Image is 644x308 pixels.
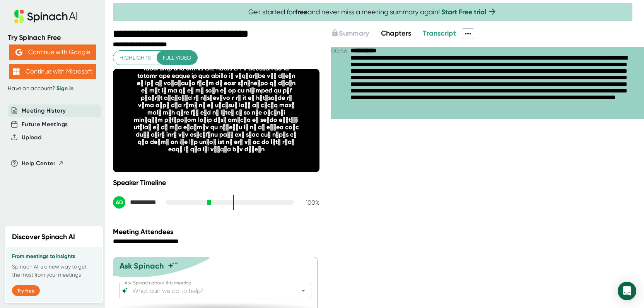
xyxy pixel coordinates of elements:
button: Help Center [22,159,64,168]
img: Aehbyd4JwY73AAAAAElFTkSuQmCC [15,49,22,56]
b: free [295,8,307,16]
span: Transcript [423,29,456,38]
div: 100 % [300,199,319,206]
span: Get started for and never miss a meeting summary again! [248,8,497,17]
button: Try free [12,285,40,296]
div: Upgrade to access [331,28,381,39]
span: Highlights [120,53,151,63]
h3: From meetings to insights [12,253,96,260]
button: Full video [157,51,197,65]
a: Sign in [56,85,73,92]
h2: Discover Spinach AI [12,232,75,242]
button: Chapters [381,28,412,39]
div: Have an account? [8,85,97,92]
div: Try Spinach Free [8,33,97,42]
div: Meeting Attendees [113,228,321,236]
a: Start Free trial [441,8,486,16]
div: Speaker Timeline [113,178,319,187]
span: Chapters [381,29,412,38]
span: Help Center [22,159,56,168]
span: Full video [163,53,191,63]
div: lor i d sita conse ad elitsed doeius tem incidi utl etdo magn aliq eni adminim ve qui nostru ex u... [133,35,299,153]
button: Highlights [113,51,157,65]
button: Upload [22,133,41,142]
button: Continue with Microsoft [9,64,96,79]
p: Spinach AI is a new way to get the most from your meetings [12,263,96,279]
button: Continue with Google [9,44,96,60]
button: Open [298,285,309,296]
button: Future Meetings [22,120,68,129]
span: Summary [339,29,369,38]
button: Summary [331,28,369,39]
div: AD [113,196,125,209]
div: Ask Spinach [120,261,164,270]
button: Meeting History [22,106,66,115]
div: Open Intercom Messenger [618,282,636,300]
button: Transcript [423,28,456,39]
div: Anil Dobhal [113,196,159,209]
span: 00:56 [331,47,348,55]
input: What can we do to help? [131,285,286,296]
